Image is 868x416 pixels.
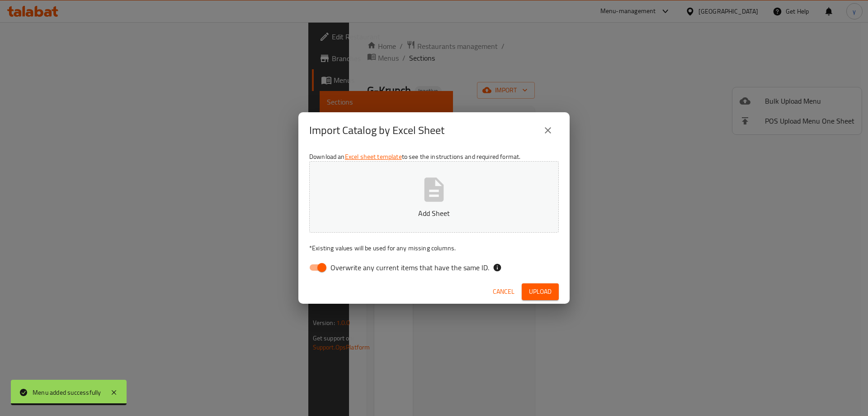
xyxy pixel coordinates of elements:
[493,286,514,297] span: Cancel
[309,123,444,138] h2: Import Catalog by Excel Sheet
[537,120,559,141] button: close
[309,244,559,253] p: Existing values will be used for any missing columns.
[323,208,545,219] p: Add Sheet
[330,262,489,273] span: Overwrite any current items that have the same ID.
[522,283,559,300] button: Upload
[489,283,518,300] button: Cancel
[309,161,559,233] button: Add Sheet
[33,387,101,397] div: Menu added successfully
[493,263,502,272] svg: If the overwrite option isn't selected, then the items that match an existing ID will be ignored ...
[298,148,570,280] div: Download an to see the instructions and required format.
[345,151,402,163] a: Excel sheet template
[529,286,552,297] span: Upload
